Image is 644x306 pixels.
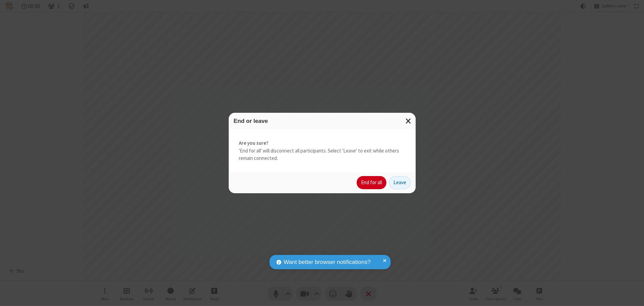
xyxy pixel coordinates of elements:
[284,258,371,267] span: Want better browser notifications?
[389,176,411,190] button: Leave
[239,139,406,147] strong: Are you sure?
[401,113,416,129] button: Close modal
[357,176,386,190] button: End for all
[234,118,411,124] h3: End or leave
[229,129,416,172] div: 'End for all' will disconnect all participants. Select 'Leave' to exit while others remain connec...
